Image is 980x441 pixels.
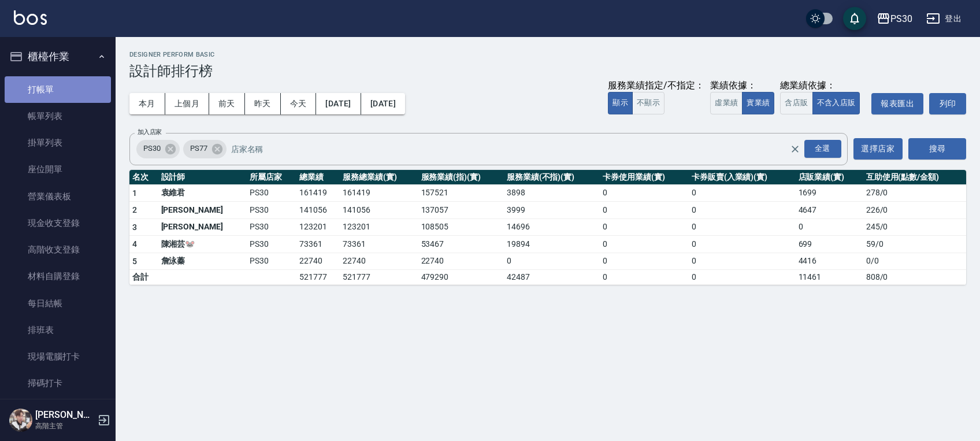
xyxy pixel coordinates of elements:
[247,202,296,219] td: PS30
[689,236,796,253] td: 0
[418,184,504,202] td: 157521
[158,184,247,202] td: 袁維君
[418,270,504,285] td: 479290
[600,218,689,236] td: 0
[316,93,361,114] button: [DATE]
[802,138,844,160] button: Open
[281,93,317,114] button: 今天
[129,63,966,79] h3: 設計師排行榜
[5,103,111,129] a: 帳單列表
[780,80,866,92] div: 總業績依據：
[340,170,418,185] th: 服務總業績(實)
[5,236,111,263] a: 高階收支登錄
[361,93,405,114] button: [DATE]
[796,184,863,202] td: 1699
[340,202,418,219] td: 141056
[863,218,966,236] td: 245 / 0
[796,236,863,253] td: 699
[863,236,966,253] td: 59 / 0
[796,170,863,185] th: 店販業績(實)
[158,218,247,236] td: [PERSON_NAME]
[5,290,111,317] a: 每日結帳
[853,138,903,160] button: 選擇店家
[5,343,111,370] a: 現場電腦打卡
[183,143,214,154] span: PS77
[183,140,227,158] div: PS77
[129,170,158,185] th: 名次
[600,253,689,270] td: 0
[710,92,743,114] button: 虛業績
[418,253,504,270] td: 22740
[504,236,600,253] td: 19894
[296,218,340,236] td: 123201
[871,93,923,114] button: 報表匯出
[796,218,863,236] td: 0
[138,128,162,136] label: 加入店家
[504,253,600,270] td: 0
[890,12,912,26] div: PS30
[247,253,296,270] td: PS30
[710,80,774,92] div: 業績依據：
[158,202,247,219] td: [PERSON_NAME]
[5,317,111,343] a: 排班表
[608,92,633,114] button: 顯示
[863,184,966,202] td: 278 / 0
[863,253,966,270] td: 0 / 0
[689,218,796,236] td: 0
[340,270,418,285] td: 521777
[504,202,600,219] td: 3999
[132,239,137,249] span: 4
[340,236,418,253] td: 73361
[780,92,812,114] button: 含店販
[296,270,340,285] td: 521777
[136,140,180,158] div: PS30
[418,218,504,236] td: 108505
[689,253,796,270] td: 0
[504,218,600,236] td: 14696
[129,170,966,286] table: a dense table
[296,253,340,270] td: 22740
[600,270,689,285] td: 0
[132,205,137,214] span: 2
[5,156,111,183] a: 座位開單
[908,138,966,160] button: 搜尋
[340,218,418,236] td: 123201
[296,170,340,185] th: 總業績
[209,93,245,114] button: 前天
[689,170,796,185] th: 卡券販賣(入業績)(實)
[418,170,504,185] th: 服務業績(指)(實)
[632,92,665,114] button: 不顯示
[863,270,966,285] td: 808 / 0
[796,253,863,270] td: 4416
[608,80,704,92] div: 服務業績指定/不指定：
[5,210,111,236] a: 現金收支登錄
[600,184,689,202] td: 0
[504,184,600,202] td: 3898
[9,409,32,432] img: Person
[340,253,418,270] td: 22740
[5,183,111,210] a: 營業儀表板
[296,236,340,253] td: 73361
[35,409,94,421] h5: [PERSON_NAME]
[5,76,111,103] a: 打帳單
[35,421,94,431] p: 高階主管
[14,10,47,25] img: Logo
[600,202,689,219] td: 0
[129,51,966,58] h2: Designer Perform Basic
[158,253,247,270] td: 詹泳蓁
[158,170,247,185] th: 設計師
[296,184,340,202] td: 161419
[247,170,296,185] th: 所屬店家
[136,143,168,154] span: PS30
[158,236,247,253] td: 陳湘芸🐭
[247,236,296,253] td: PS30
[689,202,796,219] td: 0
[340,184,418,202] td: 161419
[418,202,504,219] td: 137057
[132,257,137,266] span: 5
[742,92,774,114] button: 實業績
[600,236,689,253] td: 0
[600,170,689,185] th: 卡券使用業績(實)
[863,170,966,185] th: 互助使用(點數/金額)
